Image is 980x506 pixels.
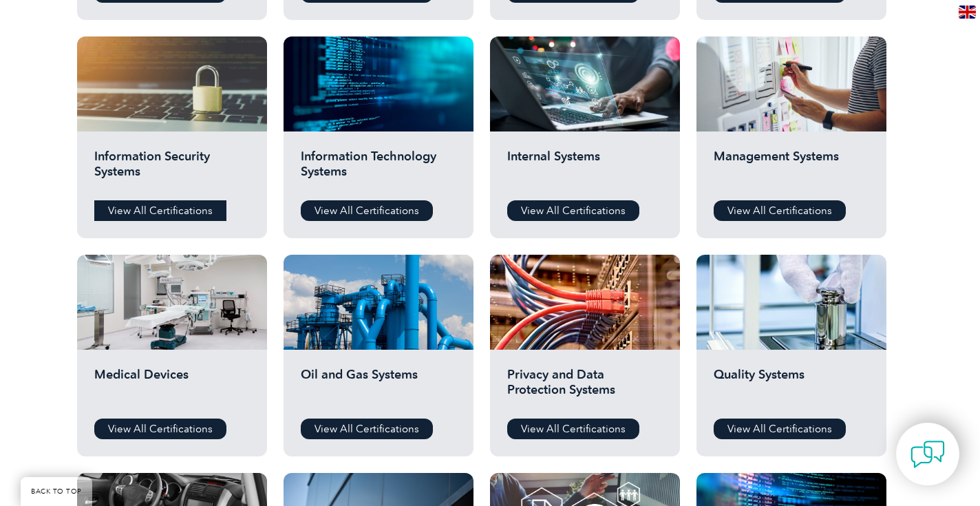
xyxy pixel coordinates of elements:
h2: Medical Devices [94,367,250,408]
h2: Management Systems [714,149,869,190]
a: View All Certifications [507,419,639,439]
h2: Information Technology Systems [301,149,456,190]
a: View All Certifications [94,200,226,221]
a: View All Certifications [94,419,226,439]
a: View All Certifications [301,419,433,439]
a: View All Certifications [714,200,846,221]
a: BACK TO TOP [21,477,92,506]
a: View All Certifications [507,200,639,221]
a: View All Certifications [714,419,846,439]
img: en [959,6,976,19]
a: View All Certifications [301,200,433,221]
h2: Internal Systems [507,149,663,190]
h2: Quality Systems [714,367,869,408]
h2: Privacy and Data Protection Systems [507,367,663,408]
img: contact-chat.png [910,437,945,472]
h2: Oil and Gas Systems [301,367,456,408]
h2: Information Security Systems [94,149,250,190]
